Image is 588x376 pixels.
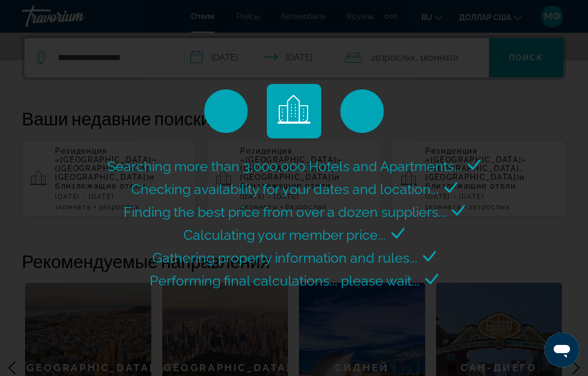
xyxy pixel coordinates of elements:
span: Calculating your member price... [183,227,386,243]
span: Finding the best price from over a dozen suppliers... [124,204,446,220]
span: Checking availability for your dates and location... [131,181,439,197]
span: Searching more than 3,000,000 Hotels and Apartments... [107,158,462,174]
span: Performing final calculations... please wait... [150,272,420,289]
span: Gathering property information and rules... [152,250,418,266]
iframe: Schaltfläche zum Öffnen des Messaging-Fensters [544,332,579,367]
